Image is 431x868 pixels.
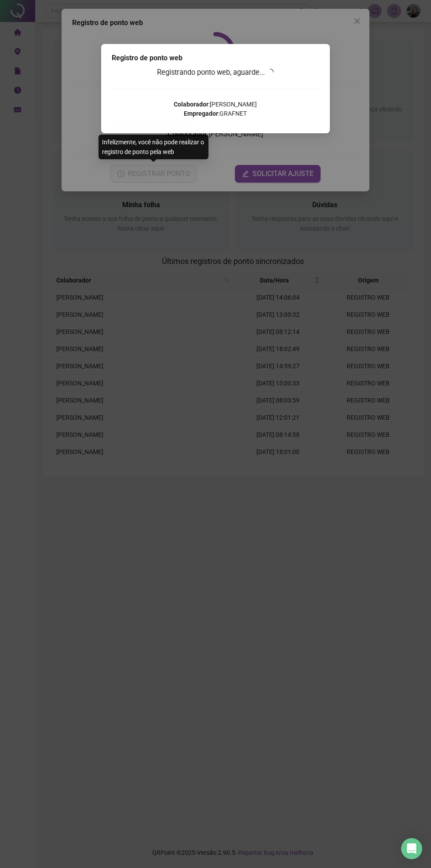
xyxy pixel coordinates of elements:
h3: Registrando ponto web, aguarde... [112,67,319,78]
div: Infelizmente, você não pode realizar o registro de ponto pela web [99,135,208,159]
div: Open Intercom Messenger [401,838,422,859]
span: loading [267,69,274,76]
strong: Colaborador [174,101,209,108]
p: : [PERSON_NAME] : GRAFNET [112,100,319,118]
strong: Empregador [184,110,219,117]
div: Registro de ponto web [112,53,319,63]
